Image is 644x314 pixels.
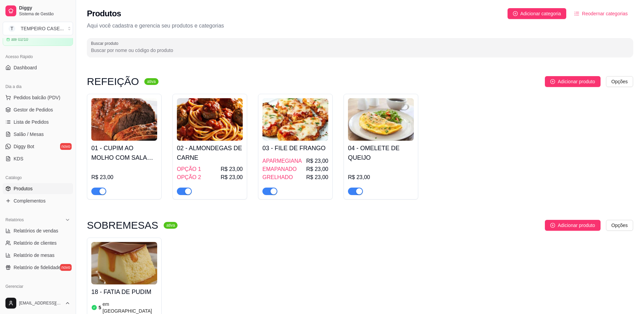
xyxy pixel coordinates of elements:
[87,8,121,19] h2: Produtos
[87,77,139,86] h3: REFEIÇÃO
[348,173,414,181] div: R$ 23,00
[91,287,157,297] h4: 18 - FATIA DE PUDIM
[87,22,633,30] p: Aqui você cadastra e gerencia seu produtos e categorias
[3,225,73,236] a: Relatórios de vendas
[606,220,633,231] button: Opções
[91,242,157,284] img: product-image
[520,10,561,17] span: Adicionar categoria
[3,3,73,19] a: DiggySistema de Gestão
[606,76,633,87] button: Opções
[348,98,414,141] img: product-image
[3,117,73,127] a: Lista de Pedidos
[177,143,243,162] h4: 02 - ALMONDEGAS DE CARNE
[91,47,629,54] input: Buscar produto
[262,143,328,153] h4: 03 - FILE DE FRANGO
[14,252,55,259] span: Relatório de mesas
[3,238,73,248] a: Relatório de clientes
[545,76,601,87] button: Adicionar produto
[348,143,414,162] h4: 04 - OMELETE DE QUEIJO
[14,119,49,125] span: Lista de Pedidos
[98,304,101,311] article: 5
[144,78,158,85] sup: ativa
[582,10,628,17] span: Reodernar categorias
[8,25,15,32] span: T
[3,22,73,35] button: Select a team
[3,172,73,183] div: Catálogo
[3,262,73,273] a: Relatório de fidelidadenovo
[11,37,28,42] article: até 02/10
[177,165,201,173] span: OPÇÃO 1
[3,292,73,303] a: Entregadoresnovo
[550,223,555,228] span: plus-circle
[3,153,73,164] a: KDS
[3,141,73,152] a: Diggy Botnovo
[14,264,61,271] span: Relatório de fidelidade
[91,98,157,141] img: product-image
[3,295,73,311] button: [EMAIL_ADDRESS][DOMAIN_NAME]
[569,8,633,19] button: Reodernar categorias
[306,165,328,173] span: R$ 23,00
[221,165,243,173] span: R$ 23,00
[262,165,297,173] span: EMAPANADO
[5,217,24,223] span: Relatórios
[558,222,595,229] span: Adicionar produto
[164,222,178,229] sup: ativa
[14,155,23,162] span: KDS
[508,8,567,19] button: Adicionar categoria
[14,240,57,246] span: Relatório de clientes
[21,25,64,32] div: TEMPEIRO CASE ...
[611,222,628,229] span: Opções
[14,197,45,204] span: Complementos
[306,173,328,181] span: R$ 23,00
[3,51,73,62] div: Acesso Rápido
[14,227,58,234] span: Relatórios de vendas
[3,195,73,206] a: Complementos
[3,129,73,140] a: Salão / Mesas
[3,183,73,194] a: Produtos
[545,220,601,231] button: Adicionar produto
[221,173,243,181] span: R$ 23,00
[262,173,293,181] span: GRELHADO
[3,281,73,292] div: Gerenciar
[177,173,201,181] span: OPÇÃO 2
[19,300,62,306] span: [EMAIL_ADDRESS][DOMAIN_NAME]
[558,78,595,85] span: Adicionar produto
[91,40,121,46] label: Buscar produto
[513,11,518,16] span: plus-circle
[19,5,70,11] span: Diggy
[306,157,328,165] span: R$ 23,00
[14,64,37,71] span: Dashboard
[3,62,73,73] a: Dashboard
[550,79,555,84] span: plus-circle
[14,106,53,113] span: Gestor de Pedidos
[3,104,73,115] a: Gestor de Pedidos
[14,185,33,192] span: Produtos
[87,221,158,229] h3: SOBREMESAS
[262,157,302,165] span: APARMEGIANA
[177,98,243,141] img: product-image
[262,98,328,141] img: product-image
[14,143,34,150] span: Diggy Bot
[3,250,73,261] a: Relatório de mesas
[91,173,157,181] div: R$ 23,00
[574,11,579,16] span: ordered-list
[14,131,44,138] span: Salão / Mesas
[91,143,157,162] h4: 01 - CUPIM AO MOLHO COM SALADA DE MAIONESE
[19,11,70,17] span: Sistema de Gestão
[3,81,73,92] div: Dia a dia
[3,92,73,103] button: Pedidos balcão (PDV)
[14,94,60,101] span: Pedidos balcão (PDV)
[611,78,628,85] span: Opções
